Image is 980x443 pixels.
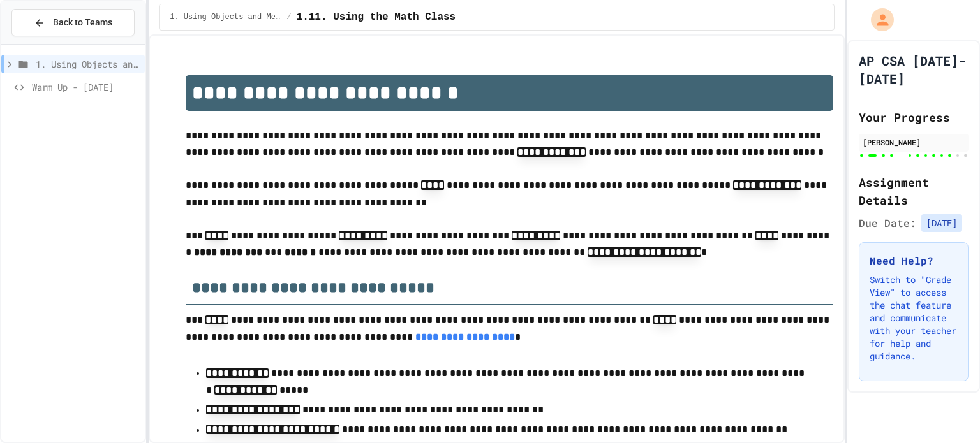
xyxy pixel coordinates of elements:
iframe: chat widget [874,337,967,391]
span: Due Date: [859,215,916,231]
span: Warm Up - [DATE] [32,80,140,94]
h2: Assignment Details [859,173,969,209]
span: 1.11. Using the Math Class [297,10,456,25]
span: 1. Using Objects and Methods [170,12,281,22]
h1: AP CSA [DATE]-[DATE] [859,52,969,87]
button: Back to Teams [11,9,135,36]
h2: Your Progress [859,108,969,126]
iframe: chat widget [926,392,967,430]
h3: Need Help? [870,253,958,268]
div: [PERSON_NAME] [863,136,965,148]
span: 1. Using Objects and Methods [36,57,140,71]
span: / [286,12,291,22]
div: My Account [857,5,897,34]
span: [DATE] [921,214,962,232]
span: Back to Teams [53,16,112,29]
p: Switch to "Grade View" to access the chat feature and communicate with your teacher for help and ... [870,273,958,363]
